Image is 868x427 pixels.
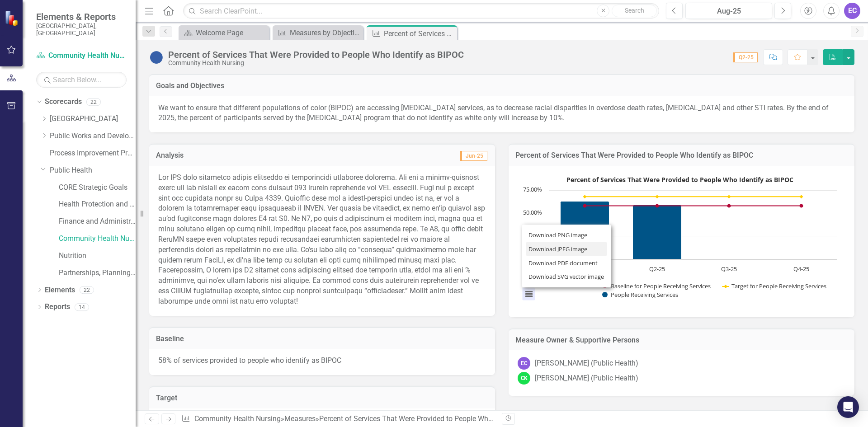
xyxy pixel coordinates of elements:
[535,373,638,384] div: [PERSON_NAME] (Public Health)
[5,10,20,26] img: ClearPoint Strategy
[50,131,136,141] a: Public Works and Development
[181,414,495,424] div: » »
[722,282,828,290] button: Show Target for People Receiving Services
[733,52,758,62] span: Q2-25
[149,50,164,65] img: Baselining
[384,28,455,39] div: Percent of Services That Were Provided to People Who Identify as BIPOC
[59,199,136,210] a: Health Protection and Response
[36,51,127,61] a: Community Health Nursing
[284,414,316,423] a: Measures
[59,216,136,227] a: Finance and Administration
[689,6,769,17] div: Aug-25
[727,204,731,207] path: Q3-25, 58. Baseline for People Receiving Services.
[518,173,845,308] div: Percent of Services That Were Provided to People Who Identify as BIPOC. Highcharts interactive ch...
[800,195,803,198] path: Q4-25, 68. Target for People Receiving Services.
[183,3,659,19] input: Search ClearPoint...
[36,11,127,22] span: Elements & Reports
[583,204,587,207] path: Q1-25, 58. Baseline for People Receiving Services.
[523,208,542,216] text: 50.00%
[460,151,487,161] span: Jun-25
[168,50,464,60] div: Percent of Services That Were Provided to People Who Identify as BIPOC
[158,103,845,124] p: We want to ensure that different populations of color (BIPOC) are accessing [MEDICAL_DATA] servic...
[59,183,136,193] a: CORE Strategic Goals
[656,195,659,198] path: Q2-25, 68. Target for People Receiving Services.
[158,356,486,366] p: 58% of services provided to people who identify as BIPOC
[275,27,361,38] a: Measures by Objective
[526,256,607,270] li: Download PDF document
[721,265,737,273] text: Q3-25
[50,114,136,124] a: [GEOGRAPHIC_DATA]
[181,27,267,38] a: Welcome Page
[50,165,136,176] a: Public Health
[844,3,860,19] button: EC
[158,173,486,307] p: Lor IPS dolo sitametco adipis elitseddo ei temporincidi utlaboree dolorema. Ali eni a minimv-quis...
[526,228,607,242] li: Download PNG image
[625,7,644,14] span: Search
[602,291,679,299] button: Show People Receiving Services
[59,268,136,278] a: Partnerships, Planning, and Community Health Promotions
[194,414,281,423] a: Community Health Nursing
[612,5,657,17] button: Search
[156,394,488,402] h3: Target
[522,225,611,287] ul: Chart menu
[561,190,802,259] g: People Receiving Services, series 3 of 3. Bar series with 4 bars.
[837,396,859,418] div: Open Intercom Messenger
[156,151,321,160] h3: Analysis
[515,151,848,160] h3: Percent of Services That Were Provided to People Who Identify as BIPOC
[633,205,682,259] path: Q2-25, 58.81. People Receiving Services.
[59,234,136,244] a: Community Health Nursing
[526,242,607,256] li: Download JPEG image
[656,204,659,207] path: Q2-25, 58. Baseline for People Receiving Services.
[45,97,82,107] a: Scorecards
[649,265,665,273] text: Q2-25
[36,72,127,88] input: Search Below...
[196,27,267,38] div: Welcome Page
[45,285,75,296] a: Elements
[75,303,89,311] div: 14
[583,204,803,207] g: Baseline for People Receiving Services, series 1 of 3. Line with 4 data points.
[515,336,848,344] h3: Measure Owner & Supportive Persons
[59,251,136,261] a: Nutrition
[168,60,464,66] div: Community Health Nursing
[86,98,101,106] div: 22
[526,270,607,284] li: Download SVG vector image
[156,82,848,90] h3: Goals and Objectives
[45,302,70,312] a: Reports
[602,282,713,290] button: Show Baseline for People Receiving Services
[80,286,94,294] div: 22
[583,195,587,198] path: Q1-25, 68. Target for People Receiving Services.
[518,357,530,370] div: EC
[156,335,488,343] h3: Baseline
[566,175,793,184] text: Percent of Services That Were Provided to People Who Identify as BIPOC
[290,27,361,38] div: Measures by Objective
[800,204,803,207] path: Q4-25, 58. Baseline for People Receiving Services.
[36,22,127,37] small: [GEOGRAPHIC_DATA], [GEOGRAPHIC_DATA]
[523,185,542,193] text: 75.00%
[793,265,809,273] text: Q4-25
[319,414,550,423] div: Percent of Services That Were Provided to People Who Identify as BIPOC
[727,195,731,198] path: Q3-25, 68. Target for People Receiving Services.
[518,372,530,385] div: CK
[685,3,772,19] button: Aug-25
[518,173,842,308] svg: Interactive chart
[50,148,136,159] a: Process Improvement Program
[535,358,638,369] div: [PERSON_NAME] (Public Health)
